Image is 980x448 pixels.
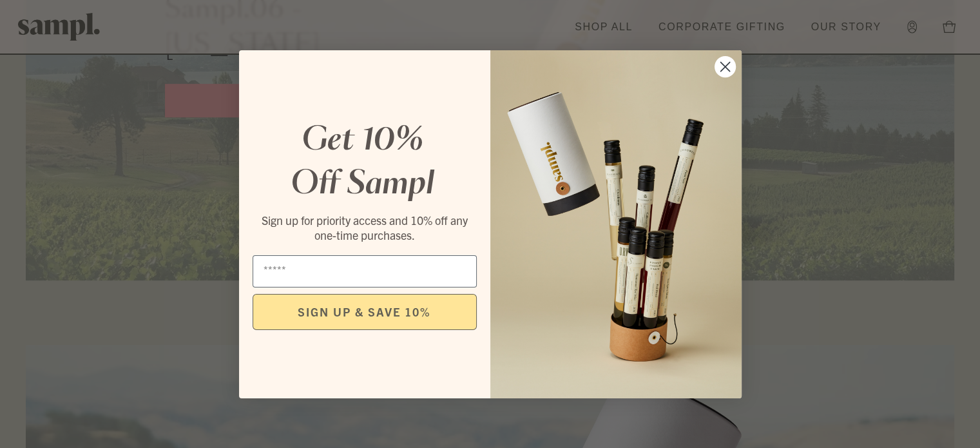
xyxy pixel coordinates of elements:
[262,213,468,242] span: Sign up for priority access and 10% off any one-time purchases.
[714,55,736,78] button: Close dialog
[253,294,477,330] button: SIGN UP & SAVE 10%
[490,50,742,398] img: 96933287-25a1-481a-a6d8-4dd623390dc6.png
[253,255,477,287] input: Email
[291,125,434,200] em: Get 10% Off Sampl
